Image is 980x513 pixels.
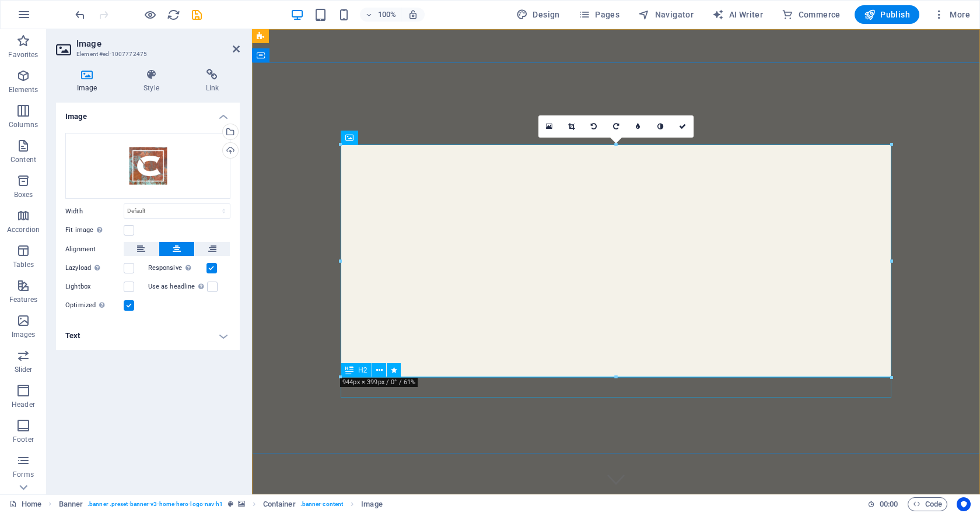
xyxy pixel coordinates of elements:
[65,208,124,215] label: Width
[9,295,37,304] p: Features
[8,50,38,59] p: Favorites
[867,497,898,511] h6: Session time
[649,115,671,138] a: Greyscale
[516,9,560,20] span: Design
[361,497,382,511] span: Click to select. Double-click to edit
[358,367,367,374] span: H2
[65,298,124,312] label: Optimized
[148,261,206,275] label: Responsive
[190,8,204,22] button: save
[13,435,34,444] p: Footer
[56,69,123,93] h4: Image
[228,501,233,507] i: This element is a customizable preset
[9,85,38,94] p: Elements
[300,497,343,511] span: . banner-content
[583,115,605,138] a: Rotate left 90°
[880,497,898,511] span: 00 00
[633,5,698,24] button: Navigator
[14,190,33,199] p: Boxes
[56,103,240,124] h4: Image
[888,500,890,508] span: :
[238,501,245,507] i: This element contains a background
[957,497,971,511] button: Usercentrics
[9,120,38,129] p: Columns
[166,8,180,22] button: reload
[73,8,87,22] i: Undo: Change image (Ctrl+Z)
[579,9,619,20] span: Pages
[929,5,975,24] button: More
[65,133,230,199] div: logo-8p7PbgGlPZroWpZAnEeHUg.png
[263,497,296,511] span: Click to select. Double-click to edit
[512,5,565,24] button: Design
[167,8,180,22] i: Reload page
[65,243,124,256] label: Alignment
[9,497,41,511] a: Click to cancel selection. Double-click to open Pages
[627,115,649,138] a: Blur
[574,5,624,24] button: Pages
[59,497,383,511] nav: breadcrumb
[638,9,694,20] span: Navigator
[12,400,35,409] p: Header
[59,497,83,511] span: Click to select. Double-click to edit
[855,5,919,24] button: Publish
[671,115,694,138] a: Confirm ( ⌘ ⏎ )
[12,330,36,339] p: Images
[56,322,240,350] h4: Text
[65,223,124,237] label: Fit image
[73,8,87,22] button: undo
[13,470,34,479] p: Forms
[377,8,396,22] h6: 100%
[143,8,157,22] button: Click here to leave preview mode and continue editing
[65,280,124,294] label: Lightbox
[864,9,910,20] span: Publish
[87,497,223,511] span: . banner .preset-banner-v3-home-hero-logo-nav-h1
[782,9,841,20] span: Commerce
[605,115,627,138] a: Rotate right 90°
[538,115,561,138] a: Select files from the file manager, stock photos, or upload file(s)
[7,225,40,234] p: Accordion
[10,155,36,164] p: Content
[908,497,947,511] button: Code
[185,69,240,93] h4: Link
[708,5,768,24] button: AI Writer
[148,280,207,294] label: Use as headline
[13,260,34,269] p: Tables
[123,69,184,93] h4: Style
[76,49,216,59] h3: Element #ed-1007772475
[76,38,240,49] h2: Image
[190,8,204,22] i: Save (Ctrl+S)
[561,115,583,138] a: Crop mode
[360,8,401,22] button: 100%
[15,365,33,374] p: Slider
[913,497,942,511] span: Code
[512,5,565,24] div: Design (Ctrl+Alt+Y)
[65,261,124,275] label: Lazyload
[712,9,763,20] span: AI Writer
[777,5,845,24] button: Commerce
[408,9,418,20] i: On resize automatically adjust zoom level to fit chosen device.
[933,9,970,20] span: More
